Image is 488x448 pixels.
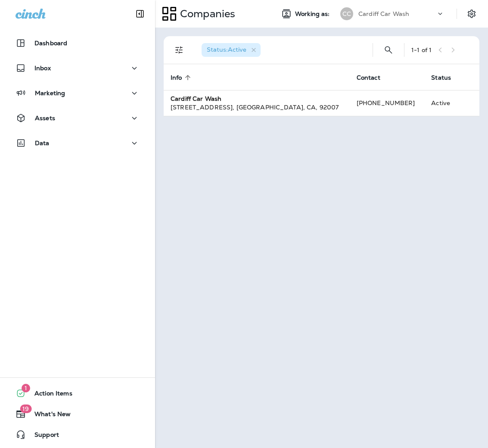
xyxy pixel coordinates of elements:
p: Cardiff Car Wash [358,10,409,17]
span: Info [171,74,182,81]
button: Inbox [9,59,146,77]
button: Search Companies [380,41,397,59]
strong: Cardiff Car Wash [171,95,221,103]
td: Active [424,90,468,116]
button: 19What's New [9,405,146,423]
div: 1 - 1 of 1 [411,47,432,53]
button: Collapse Sidebar [128,5,152,22]
p: Companies [177,7,235,20]
p: Marketing [35,90,65,96]
p: Inbox [34,65,51,72]
button: Dashboard [9,34,146,52]
button: Assets [9,109,146,127]
span: Contact [357,74,392,81]
span: 19 [20,404,31,413]
span: Support [26,431,59,442]
button: Filters [171,41,188,59]
span: Contact [357,74,380,81]
p: Assets [35,115,55,121]
button: Settings [464,6,479,22]
div: Status:Active [202,43,261,57]
span: Info [171,74,193,81]
span: Status [431,74,462,81]
span: Status [431,74,451,81]
span: 1 [22,384,30,392]
span: Status : Active [207,46,246,53]
p: Data [35,140,50,146]
button: Support [9,426,146,443]
span: Working as: [295,10,332,18]
button: 1Action Items [9,385,146,402]
button: Data [9,134,146,152]
span: Action Items [26,390,72,400]
div: CC [340,7,353,20]
div: [STREET_ADDRESS] , [GEOGRAPHIC_DATA] , CA , 92007 [171,103,343,112]
p: Dashboard [34,40,67,47]
span: What's New [26,411,71,421]
td: [PHONE_NUMBER] [350,90,425,116]
button: Marketing [9,84,146,102]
